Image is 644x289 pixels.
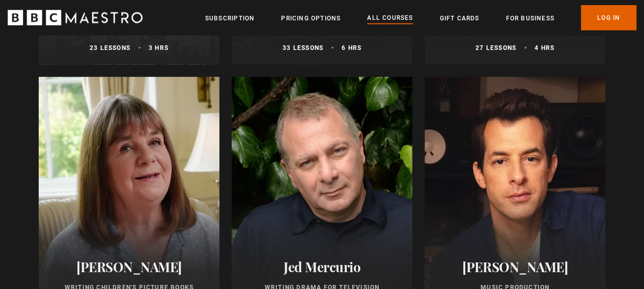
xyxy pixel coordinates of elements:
p: 27 lessons [475,43,516,52]
p: 33 lessons [283,43,323,52]
a: For business [506,13,554,23]
h2: [PERSON_NAME] [51,259,207,275]
a: Subscription [205,13,255,23]
a: All Courses [367,13,413,24]
a: Gift Cards [439,13,479,23]
p: 23 lessons [90,43,130,52]
a: Log In [581,5,636,31]
svg: BBC Maestro [8,10,143,25]
p: 3 hrs [149,43,169,52]
a: Pricing Options [281,13,341,23]
p: 4 hrs [535,43,554,52]
h2: [PERSON_NAME] [437,259,593,275]
h2: Jed Mercurio [244,259,400,275]
p: 6 hrs [342,43,361,52]
nav: Primary [205,5,636,31]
